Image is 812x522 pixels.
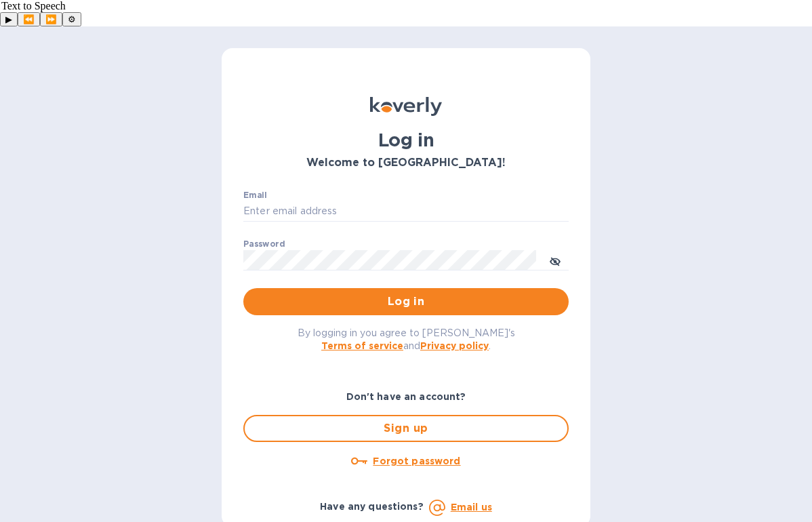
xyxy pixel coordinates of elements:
h3: Welcome to [GEOGRAPHIC_DATA]! [243,157,569,169]
h1: Log in [243,129,569,151]
button: toggle password visibility [542,247,569,274]
b: Have any questions? [320,501,424,512]
b: Don't have an account? [346,391,466,402]
button: Sign up [243,415,569,442]
label: Password [243,241,285,249]
label: Email [243,192,267,200]
a: Email us [451,502,492,513]
a: Terms of service [321,340,403,351]
button: Log in [243,288,569,315]
span: By logging in you agree to [PERSON_NAME]'s and . [298,327,515,351]
a: Privacy policy [420,340,489,351]
button: Settings [62,12,81,26]
u: Forgot password [373,456,460,466]
span: Sign up [256,420,556,437]
input: Enter email address [243,201,569,222]
span: Log in [254,294,558,310]
button: Previous [18,12,40,26]
button: Forward [40,12,62,26]
img: Koverly [370,97,442,116]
